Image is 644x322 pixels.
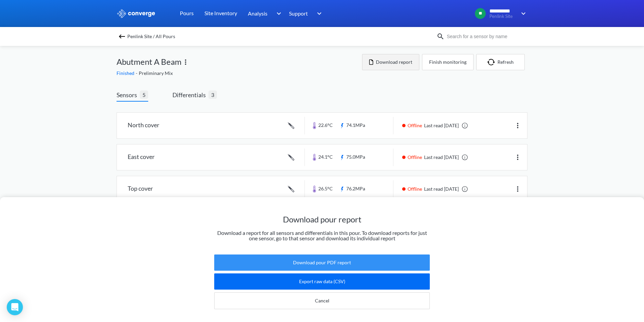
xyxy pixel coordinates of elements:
[214,292,430,309] button: Cancel
[7,299,23,315] div: Open Intercom Messenger
[289,9,308,18] span: Support
[489,14,517,19] span: Penlink Site
[117,9,156,18] img: logo_ewhite.svg
[248,9,267,18] span: Analysis
[214,230,430,241] p: Download a report for all sensors and differentials in this pour. To download reports for just on...
[214,214,430,225] h1: Download pour report
[437,32,445,41] img: icon-search.svg
[517,9,527,18] img: downArrow.svg
[214,254,430,271] button: Download pour PDF report
[118,32,126,41] img: backspace.svg
[272,9,283,18] img: downArrow.svg
[214,273,430,290] button: Export raw data (CSV)
[445,33,526,40] input: Search for a sensor by name
[313,9,323,18] img: downArrow.svg
[127,32,175,41] span: Penlink Site / All Pours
